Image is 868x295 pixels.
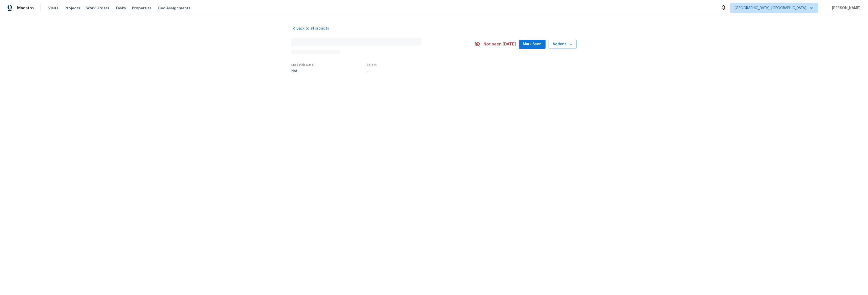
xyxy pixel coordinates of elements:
span: Project [366,63,377,66]
div: N/A [291,69,314,73]
span: Geo Assignments [158,6,191,11]
div: ... [366,69,463,73]
span: Properties [132,6,152,11]
span: Visits [48,6,59,11]
span: Projects [65,6,80,11]
button: Mark Seen [519,40,546,49]
span: [PERSON_NAME] [830,6,860,11]
button: Actions [549,40,577,49]
span: Not seen [DATE] [483,42,516,47]
span: Actions [553,41,573,47]
span: Work Orders [86,6,109,11]
a: Back to all projects [291,26,340,31]
span: Mark Seen [523,41,541,47]
span: Last Visit Date [291,63,314,66]
span: Maestro [17,6,34,11]
span: [GEOGRAPHIC_DATA], [GEOGRAPHIC_DATA] [735,6,806,11]
span: Tasks [115,6,126,10]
